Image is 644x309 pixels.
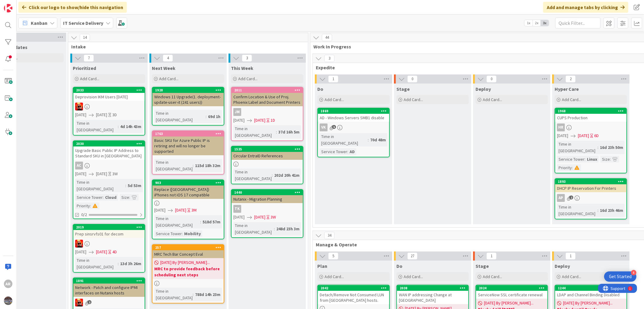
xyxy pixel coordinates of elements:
[318,291,389,304] div: Detach/Remove Not Consumed LUN from [GEOGRAPHIC_DATA] hosts.
[75,171,86,177] span: [DATE]
[232,87,303,93] div: 2011
[476,291,547,299] div: ServiceNow SSL certificate renewal
[234,190,303,195] div: 1440
[231,146,303,184] a: 1535Circular EntraID ReferencesTime in [GEOGRAPHIC_DATA]:202d 20h 41m
[73,240,145,248] div: VN
[555,18,601,28] input: Quick Filter...
[324,55,335,62] span: 3
[18,2,127,13] div: Click our logo to show/hide this navigation
[598,144,598,151] span: :
[154,215,200,228] div: Time in [GEOGRAPHIC_DATA]
[557,164,572,171] div: Priority
[75,257,118,270] div: Time in [GEOGRAPHIC_DATA]
[73,65,96,71] span: Prioritized
[232,152,303,160] div: Circular EntraID References
[119,123,143,130] div: 4d 14h 43m
[152,245,224,258] div: 257MRC Tech Bar Concept Eval
[234,88,303,92] div: 2011
[332,125,336,129] span: 5
[321,109,389,113] div: 1869
[555,179,626,192] div: 1893DHCP IP Reservation For Printers
[396,263,402,269] span: Do
[555,263,570,269] span: Deploy
[73,141,145,160] div: 2030Upgrade Basic Public IP Address to Standard SKU in [GEOGRAPHIC_DATA]
[76,225,145,229] div: 2019
[234,147,303,151] div: 1535
[154,207,165,213] span: [DATE]
[585,156,599,163] div: Linux
[112,171,118,177] div: 3W
[233,214,245,220] span: [DATE]
[154,110,206,123] div: Time in [GEOGRAPHIC_DATA]
[76,142,145,146] div: 2030
[555,114,626,122] div: CUPS Production
[159,76,178,81] span: Add Card...
[73,87,145,101] div: 2033Deprovision IKM Users [DATE]
[88,300,91,304] span: 2
[273,172,301,179] div: 202d 20h 41m
[320,148,347,155] div: Service Tower
[318,108,389,114] div: 1869
[368,136,369,143] span: :
[31,2,33,7] div: 1
[73,278,145,284] div: 1891
[277,129,301,135] div: 37d 16h 5m
[232,146,303,160] div: 1535Circular EntraID References
[73,87,145,136] a: 2033Deprovision IKM Users [DATE]VN[DATE][DATE]3DTime in [GEOGRAPHIC_DATA]:4d 14h 43m
[524,20,533,26] span: 1x
[155,181,224,185] div: 903
[369,136,387,143] div: 70d 48m
[404,274,423,279] span: Add Card...
[476,263,489,269] span: Stage
[555,291,626,299] div: LDAP and Channel Binding Disabled
[75,249,86,255] span: [DATE]
[476,285,547,291] div: 2024
[555,184,626,192] div: DHCP IP Reservation For Printers
[276,129,277,135] span: :
[73,87,145,93] div: 2033
[200,219,201,225] span: :
[232,205,303,213] div: TK
[274,225,275,232] span: :
[348,148,356,155] div: AD
[73,284,145,297] div: Network - Patch and configure IPMI interfaces on Nutanix hosts
[232,190,303,203] div: 1440Nutanix - Migration Planning
[541,20,549,26] span: 3x
[557,123,565,131] div: HR
[201,219,222,225] div: 518d 57m
[321,286,389,290] div: 2042
[233,125,276,139] div: Time in [GEOGRAPHIC_DATA]
[555,194,626,202] div: AP
[81,212,87,218] span: 0/2
[557,194,565,202] div: AP
[558,286,626,290] div: 1244
[254,117,265,123] span: [DATE]
[118,260,119,267] span: :
[483,97,502,102] span: Add Card...
[191,207,197,213] div: 3M
[193,162,194,169] span: :
[75,179,125,192] div: Time in [GEOGRAPHIC_DATA]
[555,108,626,122] div: 1968CUPS Production
[76,279,145,283] div: 1891
[320,123,328,131] div: VK
[231,189,303,238] a: 1440Nutanix - Migration PlanningTK[DATE][DATE]3WTime in [GEOGRAPHIC_DATA]:248d 23h 3m
[73,224,145,273] a: 2019Prep sinsrvfs01 for decomVN[DATE][DATE]4DTime in [GEOGRAPHIC_DATA]:13d 3h 26m
[73,230,145,238] div: Prep sinsrvfs01 for decom
[163,54,173,62] span: 4
[73,93,145,101] div: Deprovision IKM Users [DATE]
[569,196,573,199] span: 2
[126,182,143,189] div: 5d 53m
[152,131,224,136] div: 1763
[325,274,344,279] span: Add Card...
[112,112,117,118] div: 3D
[272,172,273,179] span: :
[129,194,130,201] span: :
[631,270,636,275] div: 4
[318,285,389,304] div: 2042Detach/Remove Not Consumed LUN from [GEOGRAPHIC_DATA] hosts.
[13,1,27,8] span: Support
[80,34,90,41] span: 14
[555,123,626,131] div: HR
[183,230,202,237] div: Mobility
[232,190,303,195] div: 1440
